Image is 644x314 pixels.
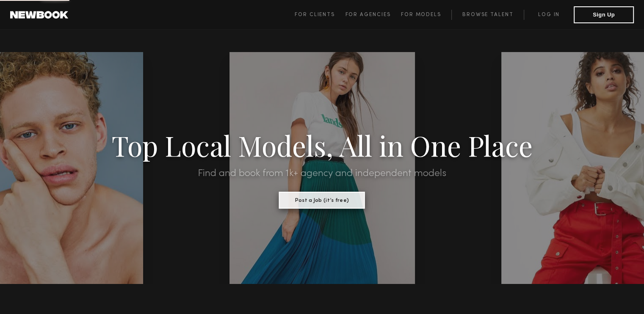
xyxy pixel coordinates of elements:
a: Log in [524,10,574,20]
button: Post a Job (it’s free) [279,192,365,209]
span: For Models [401,12,441,17]
a: For Clients [295,10,345,20]
a: For Models [401,10,452,20]
a: Post a Job (it’s free) [279,195,365,204]
span: For Clients [295,12,335,17]
span: For Agencies [345,12,390,17]
h1: Top Local Models, All in One Place [48,132,596,158]
a: For Agencies [345,10,401,20]
h2: Find and book from 1k+ agency and independent models [48,168,596,179]
a: Browse Talent [451,10,524,20]
button: Sign Up [574,6,634,23]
